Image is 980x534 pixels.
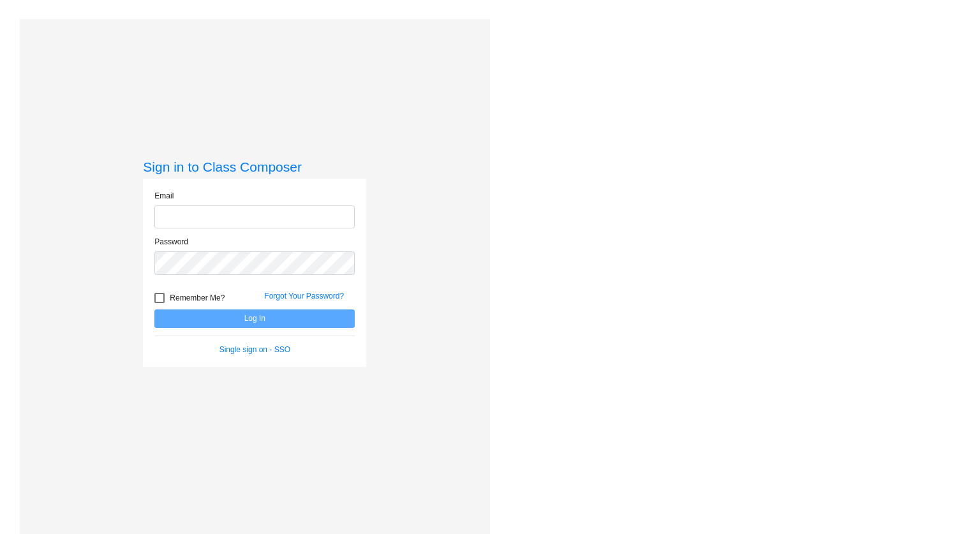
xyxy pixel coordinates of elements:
a: Forgot Your Password? [264,292,344,300]
label: Email [154,190,174,202]
label: Password [154,236,188,248]
button: Log In [154,309,355,328]
a: Single sign on - SSO [219,345,290,354]
h3: Sign in to Class Composer [143,159,366,175]
span: Remember Me? [170,290,225,306]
